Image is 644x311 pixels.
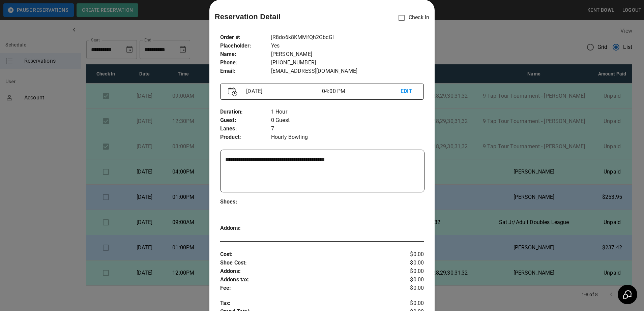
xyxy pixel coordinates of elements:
[271,133,424,142] p: Hourly Bowling
[390,299,424,308] p: $0.00
[220,276,390,284] p: Addons tax :
[271,50,424,59] p: [PERSON_NAME]
[228,87,237,96] img: Vector
[390,259,424,267] p: $0.00
[220,259,390,267] p: Shoe Cost :
[394,11,429,25] p: Check In
[271,116,424,125] p: 0 Guest
[220,67,271,75] p: Email :
[220,250,390,259] p: Cost :
[220,59,271,67] p: Phone :
[401,87,416,96] p: EDIT
[220,108,271,116] p: Duration :
[220,133,271,142] p: Product :
[322,87,401,95] p: 04:00 PM
[220,50,271,59] p: Name :
[243,87,322,95] p: [DATE]
[271,59,424,67] p: [PHONE_NUMBER]
[271,42,424,50] p: Yes
[220,33,271,42] p: Order # :
[271,67,424,75] p: [EMAIL_ADDRESS][DOMAIN_NAME]
[390,284,424,292] p: $0.00
[390,267,424,276] p: $0.00
[220,267,390,276] p: Addons :
[220,198,271,206] p: Shoes :
[215,11,281,22] p: Reservation Detail
[271,33,424,42] p: jR8do6k8KMMfQh2GbcGi
[220,299,390,308] p: Tax :
[220,42,271,50] p: Placeholder :
[390,250,424,259] p: $0.00
[220,224,271,232] p: Addons :
[220,116,271,125] p: Guest :
[220,125,271,133] p: Lanes :
[271,108,424,116] p: 1 Hour
[220,284,390,292] p: Fee :
[271,125,424,133] p: 7
[390,276,424,284] p: $0.00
